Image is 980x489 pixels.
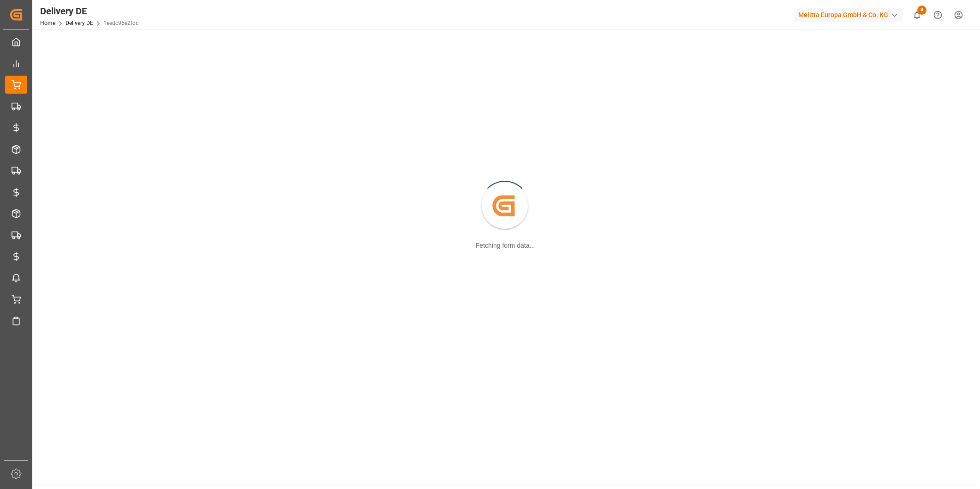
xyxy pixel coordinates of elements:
[40,20,55,26] a: Home
[907,5,927,25] button: show 3 new notifications
[476,241,535,250] div: Fetching form data...
[40,4,138,18] div: Delivery DE
[66,20,93,26] a: Delivery DE
[927,5,948,25] button: Help Center
[917,6,926,15] span: 3
[795,8,903,22] div: Melitta Europa GmbH & Co. KG
[795,6,907,24] button: Melitta Europa GmbH & Co. KG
